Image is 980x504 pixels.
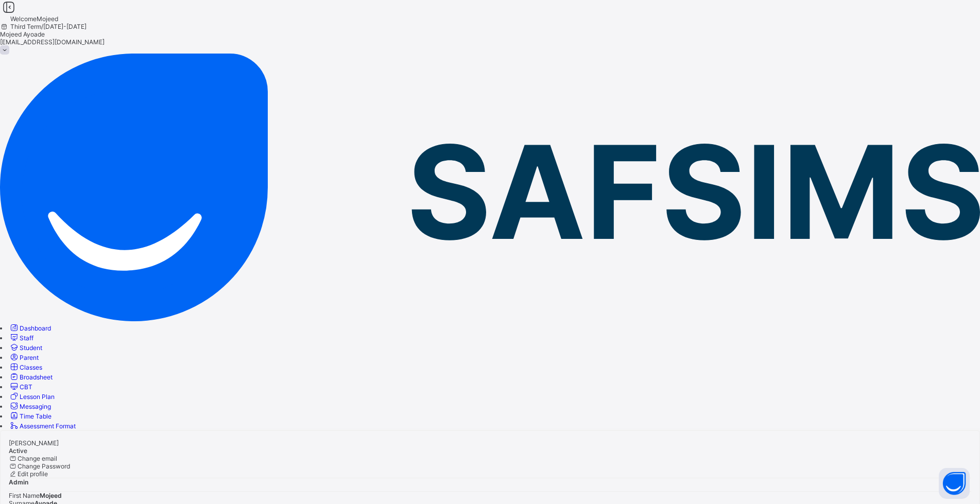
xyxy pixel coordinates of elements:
span: Parent [20,354,39,361]
a: Messaging [9,403,51,410]
a: Lesson Plan [9,393,55,401]
span: Mojeed [40,492,62,499]
span: Messaging [20,403,51,410]
span: Staff [20,334,33,342]
a: Assessment Format [9,422,76,430]
span: Admin [9,478,28,486]
span: Assessment Format [20,422,76,430]
span: Lesson Plan [20,393,55,401]
span: Welcome Mojeed [10,15,58,23]
span: CBT [20,383,32,391]
button: Open asap [939,468,970,499]
span: Change email [18,455,57,462]
span: [PERSON_NAME] [9,439,59,447]
span: Change Password [18,462,70,470]
a: Time Table [9,412,51,420]
span: Broadsheet [20,373,53,381]
a: Student [9,344,42,352]
a: Dashboard [9,324,51,332]
span: First Name [9,492,40,499]
a: Classes [9,363,42,371]
span: Student [20,344,42,352]
a: CBT [9,383,32,391]
span: Time Table [20,412,51,420]
a: Parent [9,354,39,361]
a: Broadsheet [9,373,53,381]
span: Active [9,447,27,455]
a: Staff [9,334,33,342]
span: Dashboard [20,324,51,332]
span: Classes [20,363,42,371]
span: Edit profile [18,470,48,478]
